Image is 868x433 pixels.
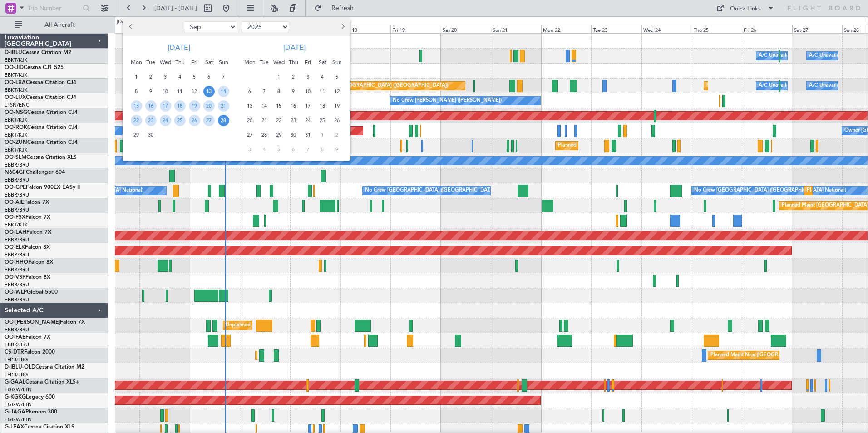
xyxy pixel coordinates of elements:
[330,55,344,69] div: Sun
[203,86,215,97] span: 13
[273,86,285,97] span: 8
[317,71,328,83] span: 4
[288,129,299,141] span: 30
[302,144,314,155] span: 7
[317,144,328,155] span: 8
[143,69,158,84] div: 2-9-2025
[271,128,286,142] div: 29-10-2025
[257,98,271,113] div: 14-10-2025
[301,69,315,84] div: 3-10-2025
[187,98,202,113] div: 19-9-2025
[244,100,256,112] span: 13
[173,55,187,69] div: Thu
[242,84,257,98] div: 6-10-2025
[257,128,271,142] div: 28-10-2025
[331,115,343,126] span: 26
[173,98,187,113] div: 18-9-2025
[317,86,328,97] span: 11
[259,115,270,126] span: 21
[286,84,301,98] div: 9-10-2025
[158,98,173,113] div: 17-9-2025
[158,55,173,69] div: Wed
[273,115,285,126] span: 22
[317,100,328,112] span: 18
[257,55,271,69] div: Tue
[315,69,330,84] div: 4-10-2025
[244,144,256,155] span: 3
[129,55,143,69] div: Mon
[131,129,142,141] span: 29
[187,55,202,69] div: Fri
[257,84,271,98] div: 7-10-2025
[330,69,344,84] div: 5-10-2025
[203,100,215,112] span: 20
[315,142,330,157] div: 8-11-2025
[126,20,136,34] button: Previous month
[174,71,186,83] span: 4
[143,55,158,69] div: Tue
[273,100,285,112] span: 15
[173,69,187,84] div: 4-9-2025
[271,142,286,157] div: 5-11-2025
[189,100,200,112] span: 19
[288,144,299,155] span: 6
[216,98,231,113] div: 21-9-2025
[187,84,202,98] div: 12-9-2025
[189,71,200,83] span: 5
[160,86,171,97] span: 10
[331,100,343,112] span: 19
[202,98,216,113] div: 20-9-2025
[129,84,143,98] div: 8-9-2025
[216,84,231,98] div: 14-9-2025
[301,142,315,157] div: 7-11-2025
[288,100,299,112] span: 16
[331,129,343,141] span: 2
[301,98,315,113] div: 17-10-2025
[129,69,143,84] div: 1-9-2025
[131,115,142,126] span: 22
[173,84,187,98] div: 11-9-2025
[143,98,158,113] div: 16-9-2025
[301,113,315,128] div: 24-10-2025
[317,115,328,126] span: 25
[315,128,330,142] div: 1-11-2025
[286,128,301,142] div: 30-10-2025
[301,128,315,142] div: 31-10-2025
[145,86,157,97] span: 9
[202,84,216,98] div: 13-9-2025
[286,55,301,69] div: Thu
[189,86,200,97] span: 12
[301,84,315,98] div: 10-10-2025
[330,98,344,113] div: 19-10-2025
[242,113,257,128] div: 20-10-2025
[273,129,285,141] span: 29
[271,113,286,128] div: 22-10-2025
[218,86,229,97] span: 14
[216,55,231,69] div: Sun
[337,20,347,34] button: Next month
[315,113,330,128] div: 25-10-2025
[330,128,344,142] div: 2-11-2025
[203,71,215,83] span: 6
[216,113,231,128] div: 28-9-2025
[160,71,171,83] span: 3
[286,113,301,128] div: 23-10-2025
[302,71,314,83] span: 3
[259,86,270,97] span: 7
[160,100,171,112] span: 17
[259,100,270,112] span: 14
[184,21,237,32] select: Select month
[202,113,216,128] div: 27-9-2025
[145,100,157,112] span: 16
[202,55,216,69] div: Sat
[216,69,231,84] div: 7-9-2025
[257,113,271,128] div: 21-10-2025
[286,98,301,113] div: 16-10-2025
[244,129,256,141] span: 27
[202,69,216,84] div: 6-9-2025
[158,69,173,84] div: 3-9-2025
[257,142,271,157] div: 4-11-2025
[288,86,299,97] span: 9
[317,129,328,141] span: 1
[187,113,202,128] div: 26-9-2025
